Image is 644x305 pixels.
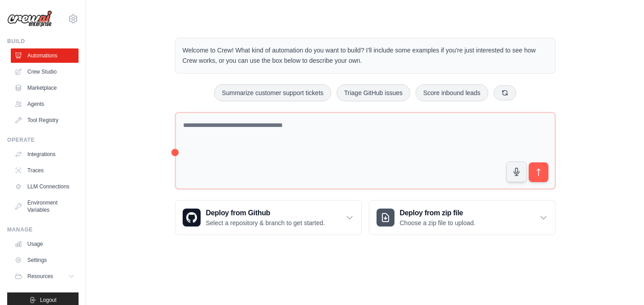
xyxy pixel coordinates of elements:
[7,10,52,27] img: Logo
[617,223,623,230] button: Close walkthrough
[11,196,79,217] a: Environment Variables
[206,218,325,227] p: Select a repository & branch to get started.
[11,253,79,267] a: Settings
[27,273,53,280] span: Resources
[40,296,57,304] span: Logout
[7,38,79,45] div: Build
[11,179,79,194] a: LLM Connections
[11,269,79,283] button: Resources
[11,163,79,178] a: Traces
[7,226,79,233] div: Manage
[416,84,488,101] button: Score inbound leads
[479,225,498,231] span: Step 1
[11,237,79,251] a: Usage
[7,136,79,144] div: Operate
[11,81,79,95] a: Marketplace
[11,97,79,111] a: Agents
[473,235,612,247] h3: Create an automation
[400,208,476,218] h3: Deploy from zip file
[206,208,325,218] h3: Deploy from Github
[214,84,331,101] button: Summarize customer support tickets
[337,84,410,101] button: Triage GitHub issues
[11,48,79,63] a: Automations
[183,45,548,66] p: Welcome to Crew! What kind of automation do you want to build? I'll include some examples if you'...
[400,218,476,227] p: Choose a zip file to upload.
[11,113,79,127] a: Tool Registry
[473,250,612,279] p: Describe the automation you want to build, select an example option, or use the microphone to spe...
[11,65,79,79] a: Crew Studio
[11,147,79,161] a: Integrations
